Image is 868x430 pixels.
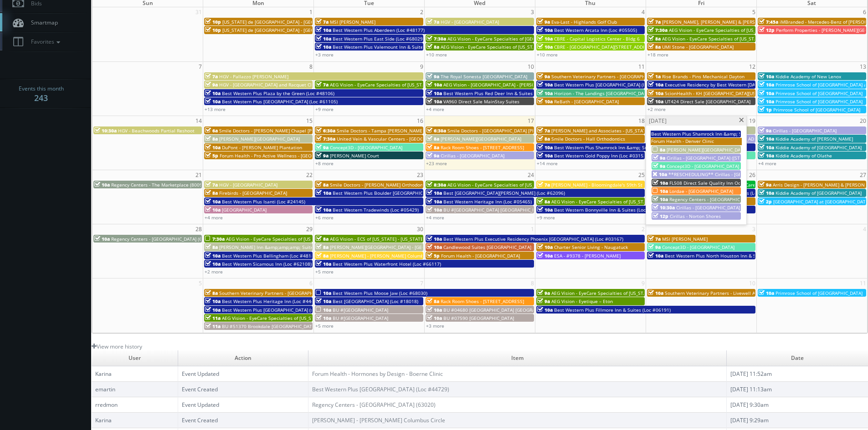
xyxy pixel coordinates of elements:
[776,136,853,142] span: Kiddie Academy of [PERSON_NAME]
[537,27,553,33] span: 10a
[554,207,665,213] span: Best Western Bonnyville Inn & Suites (Loc #61075)
[316,307,331,313] span: 10a
[537,160,558,167] a: +14 more
[537,198,550,205] span: 8a
[426,127,446,134] span: 6:30a
[648,253,663,259] span: 10a
[537,44,553,50] span: 10a
[441,19,499,25] span: HGV - [GEOGRAPHIC_DATA]
[537,182,550,188] span: 7a
[205,323,221,329] span: 11a
[537,51,558,58] a: +10 more
[426,98,442,105] span: 10a
[426,236,442,242] span: 10a
[759,182,771,188] span: 9a
[426,152,439,159] span: 9a
[648,73,661,80] span: 1a
[669,27,826,33] span: AEG Vision - EyeCare Specialties of [US_STATE] – [PERSON_NAME] Vision
[205,19,221,25] span: 10p
[669,196,767,202] span: Regency Centers - [GEOGRAPHIC_DATA] (159)
[94,182,110,188] span: 10a
[315,323,334,329] a: +5 more
[330,182,431,188] span: Smile Doctors - [PERSON_NAME] Orthodontics
[222,198,305,205] span: Best Western Plus Isanti (Loc #24145)
[205,214,223,221] a: +4 more
[316,19,329,25] span: 7a
[776,152,832,159] span: Kiddie Academy of Olathe
[662,19,837,25] span: [PERSON_NAME], [PERSON_NAME] & [PERSON_NAME], LLC - [GEOGRAPHIC_DATA]
[333,35,424,42] span: Best Western Plus East Side (Loc #68029)
[316,182,329,188] span: 8a
[648,90,663,96] span: 10a
[662,44,734,50] span: UMI Stone - [GEOGRAPHIC_DATA]
[537,152,553,159] span: 10a
[205,90,221,96] span: 10a
[426,73,439,80] span: 9a
[554,98,619,105] span: ReBath - [GEOGRAPHIC_DATA]
[316,152,329,159] span: 9a
[316,244,329,250] span: 8a
[205,182,218,188] span: 7a
[676,204,785,211] span: Cirillas - [GEOGRAPHIC_DATA] ([STREET_ADDRESS])
[333,307,388,313] span: BU #[GEOGRAPHIC_DATA]
[551,127,694,134] span: [PERSON_NAME] and Associates - [US_STATE][GEOGRAPHIC_DATA]
[554,35,640,42] span: CBRE - Capital Logistics Center - Bldg 6
[205,136,218,142] span: 8a
[776,73,841,80] span: Kiddie Academy of New Lenox
[551,73,700,80] span: Southern Veterinary Partners - [GEOGRAPHIC_DATA][PERSON_NAME]
[111,182,206,188] span: Regency Centers - The Marketplace (80099)
[447,35,642,42] span: AEG Vision - EyeCare Specialties of [GEOGRAPHIC_DATA][US_STATE] - [GEOGRAPHIC_DATA]
[759,90,774,96] span: 10a
[308,7,313,17] span: 1
[759,190,774,196] span: 10a
[316,315,331,321] span: 10a
[333,190,467,196] span: Best Western Plus Boulder [GEOGRAPHIC_DATA] (Loc #06179)
[537,35,553,42] span: 10a
[652,204,675,211] span: 10:30a
[426,136,439,142] span: 8a
[26,38,62,46] span: Favorites
[19,84,64,93] span: Events this month
[316,253,329,259] span: 8a
[205,190,218,196] span: 8a
[316,44,331,50] span: 10a
[551,290,714,296] span: AEG Vision - EyeCare Specialties of [US_STATE] – [PERSON_NAME] Eye Care
[333,290,427,296] span: Best Western Plus Moose Jaw (Loc #68030)
[648,44,661,50] span: 8a
[759,144,774,151] span: 10a
[312,370,443,378] a: Forum Health - Hormones by Design - Boerne Clinic
[647,106,666,112] a: +2 more
[759,290,774,296] span: 10a
[652,196,668,202] span: 10a
[330,253,442,259] span: [PERSON_NAME] - [PERSON_NAME] Columbus Circle
[205,127,218,134] span: 6a
[205,207,221,213] span: 10a
[426,298,439,304] span: 8a
[222,19,348,25] span: [US_STATE] de [GEOGRAPHIC_DATA] - [GEOGRAPHIC_DATA]
[443,315,514,321] span: BU #07590 [GEOGRAPHIC_DATA]
[648,35,661,42] span: 8a
[222,90,334,96] span: Best Western Plus Plaza by the Green (Loc #48106)
[316,190,331,196] span: 10a
[222,307,368,313] span: Best Western Plus [GEOGRAPHIC_DATA] (shoot 1 of 2) (Loc #15116)
[665,253,796,259] span: Best Western Plus North Houston Inn & Suites (Loc #44475)
[648,290,663,296] span: 10a
[441,144,524,151] span: Rack Room Shoes - [STREET_ADDRESS]
[447,182,596,188] span: AEG Vision - EyeCare Specialties of [US_STATE] - A1A Family EyeCare
[316,81,329,88] span: 7a
[316,136,335,142] span: 7:30a
[316,27,331,33] span: 10a
[426,198,442,205] span: 10a
[862,7,867,17] span: 6
[648,81,663,88] span: 10a
[205,298,221,304] span: 10a
[652,163,665,169] span: 9a
[776,144,862,151] span: Kiddie Academy of [GEOGRAPHIC_DATA]
[426,19,439,25] span: 7a
[419,62,424,71] span: 9
[205,244,218,250] span: 8a
[652,147,665,153] span: 8a
[662,35,816,42] span: AEG Vision - EyeCare Specialties of [US_STATE] - Carolina Family Vision
[198,62,203,71] span: 7
[316,144,329,151] span: 9a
